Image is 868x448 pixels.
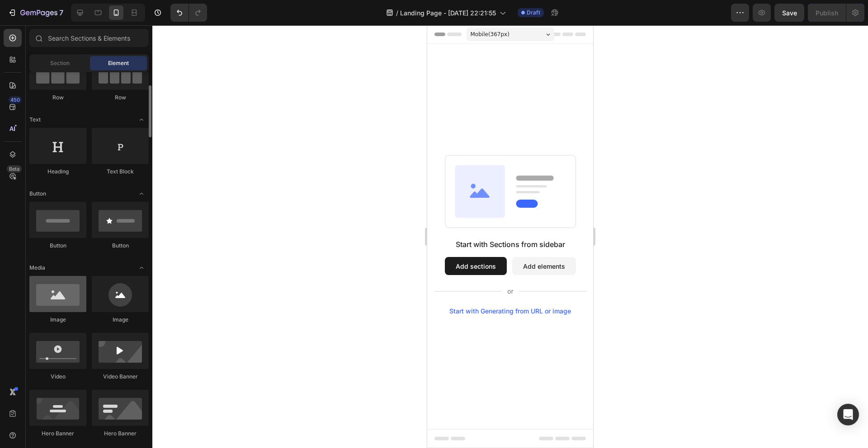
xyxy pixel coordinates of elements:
[4,4,67,22] button: 7
[134,112,149,127] span: Toggle open
[92,93,149,102] div: Row
[92,373,149,381] div: Video Banner
[29,429,86,438] div: Hero Banner
[50,59,70,67] span: Section
[7,165,22,173] div: Beta
[170,4,207,22] div: Undo/Redo
[774,4,804,22] button: Save
[396,8,398,18] span: /
[92,316,149,324] div: Image
[59,7,63,18] p: 7
[782,9,797,17] span: Save
[92,242,149,250] div: Button
[427,25,593,448] iframe: Design area
[808,4,846,22] button: Publish
[29,373,86,381] div: Video
[837,404,859,425] div: Open Intercom Messenger
[527,9,540,17] span: Draft
[29,116,41,124] span: Text
[108,59,129,67] span: Element
[134,187,149,201] span: Toggle open
[92,168,149,176] div: Text Block
[816,8,838,18] div: Publish
[400,8,496,18] span: Landing Page - [DATE] 22:21:55
[29,93,86,102] div: Row
[29,190,46,198] span: Button
[29,264,45,272] span: Media
[29,168,86,176] div: Heading
[29,242,86,250] div: Button
[92,429,149,438] div: Hero Banner
[29,29,149,47] input: Search Sections & Elements
[29,316,86,324] div: Image
[9,96,22,103] div: 450
[134,261,149,275] span: Toggle open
